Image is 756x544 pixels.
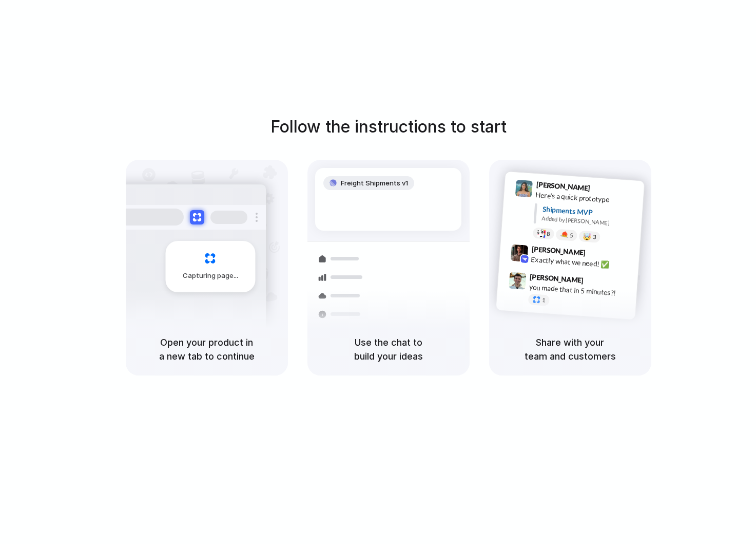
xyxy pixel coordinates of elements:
span: [PERSON_NAME] [529,271,584,286]
div: you made that in 5 minutes?! [529,282,631,299]
h5: Use the chat to build your ideas [320,335,457,363]
span: [PERSON_NAME] [536,179,590,194]
span: 9:41 AM [593,183,614,196]
div: Here's a quick prototype [535,189,637,207]
span: Capturing page [183,271,240,281]
h1: Follow the instructions to start [270,115,507,139]
span: 5 [569,232,573,238]
span: 8 [546,231,550,236]
div: Added by [PERSON_NAME] [541,214,636,229]
div: Exactly what we need! ✅ [531,254,633,271]
span: Freight Shipments v1 [341,178,408,189]
span: [PERSON_NAME] [531,243,586,258]
h5: Open your product in a new tab to continue [138,335,276,363]
span: 3 [592,234,596,239]
h5: Share with your team and customers [501,335,639,363]
span: 9:47 AM [587,276,608,288]
span: 9:42 AM [588,248,609,260]
div: 🤯 [583,233,591,240]
span: 1 [541,297,545,303]
div: Shipments MVP [542,203,637,220]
